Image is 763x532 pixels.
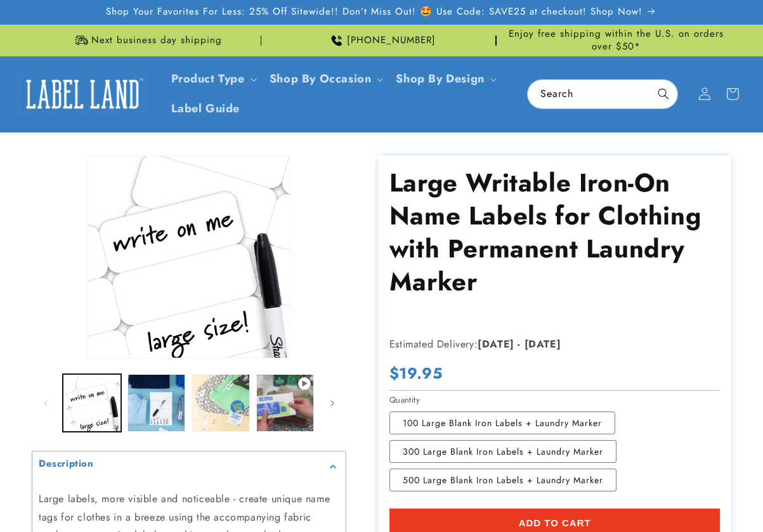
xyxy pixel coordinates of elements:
[389,469,616,491] label: 500 Large Blank Iron Labels + Laundry Marker
[91,34,222,47] span: Next business day shipping
[127,374,186,432] button: Load image 2 in gallery view
[32,25,261,56] div: Announcement
[389,335,707,354] p: Estimated Delivery:
[39,458,94,470] h2: Description
[32,389,60,417] button: Slide left
[389,412,615,434] label: 100 Large Blank Iron Labels + Laundry Marker
[497,472,750,519] iframe: Gorgias Floating Chat
[192,374,250,432] button: Load image 3 in gallery view
[318,389,346,417] button: Slide right
[266,25,496,56] div: Announcement
[347,34,436,47] span: [PHONE_NUMBER]
[15,70,151,119] a: Label Land
[502,28,731,53] span: Enjoy free shipping within the U.S. on orders over $50*
[106,6,642,18] span: Shop Your Favorites For Less: 25% Off Sitewide!! Don’t Miss Out! 🤩 Use Code: SAVE25 at checkout! ...
[171,70,245,87] a: Product Type
[164,64,262,94] summary: Product Type
[519,517,591,529] span: Add to cart
[388,64,501,94] summary: Shop By Design
[478,337,514,351] strong: [DATE]
[525,337,561,351] strong: [DATE]
[502,25,731,56] div: Announcement
[396,70,484,87] a: Shop By Design
[389,394,421,406] legend: Quantity
[389,363,443,383] span: $19.95
[171,101,240,116] span: Label Guide
[256,374,315,432] button: Play video 1 in gallery view
[63,374,121,432] button: Load image 1 in gallery view
[19,74,146,114] img: Label Land
[270,72,372,86] span: Shop By Occasion
[262,64,389,94] summary: Shop By Occasion
[518,337,521,351] strong: -
[649,80,677,108] button: Search
[389,440,616,463] label: 300 Large Blank Iron Labels + Laundry Marker
[32,451,346,480] summary: Description
[164,94,248,124] a: Label Guide
[389,166,721,298] h1: Large Writable Iron-On Name Labels for Clothing with Permanent Laundry Marker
